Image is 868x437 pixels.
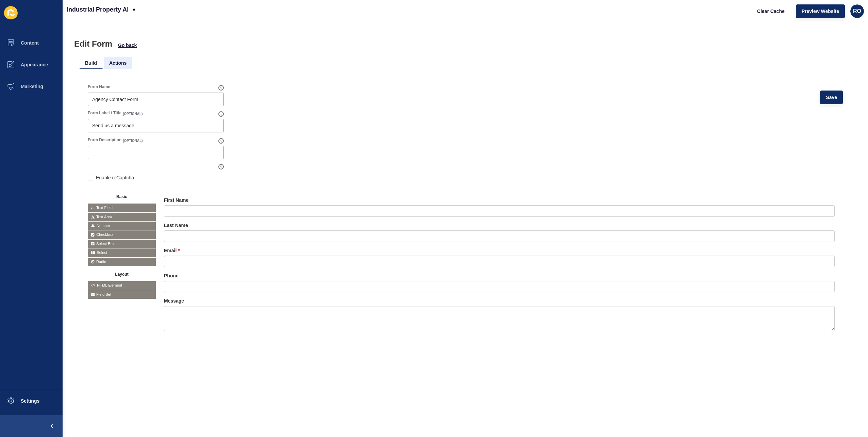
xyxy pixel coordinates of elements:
span: Save [826,94,837,101]
li: Actions [104,57,132,69]
span: Preview Website [802,8,839,15]
button: Clear Cache [751,4,790,18]
label: Form Name [88,84,110,90]
span: Checkbox [88,230,156,239]
label: Enable reCaptcha [96,174,134,181]
span: (OPTIONAL) [123,139,143,143]
label: Phone [164,272,179,279]
p: Industrial Property AI [67,1,129,18]
label: First Name [164,197,188,204]
span: Go back [118,42,137,49]
button: Preview Website [796,4,845,18]
label: Form Description [88,137,121,143]
label: Message [164,297,184,304]
button: Go back [118,42,137,49]
span: Text Area [88,213,156,221]
label: Last Name [164,222,188,229]
span: Select Boxes [88,240,156,248]
label: Email [164,247,180,254]
span: Number [88,222,156,230]
span: Select [88,248,156,257]
h1: Edit Form [74,39,112,49]
span: (OPTIONAL) [123,112,143,116]
button: Basic [88,192,156,200]
span: Radio [88,258,156,266]
li: Build [80,57,102,69]
span: HTML Element [88,281,156,290]
span: Text Field [88,204,156,212]
span: Field Set [88,290,156,299]
button: Layout [88,270,156,278]
span: Clear Cache [757,8,785,15]
label: Form Label / Title [88,110,121,116]
button: Save [820,91,843,104]
span: RO [853,8,861,15]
